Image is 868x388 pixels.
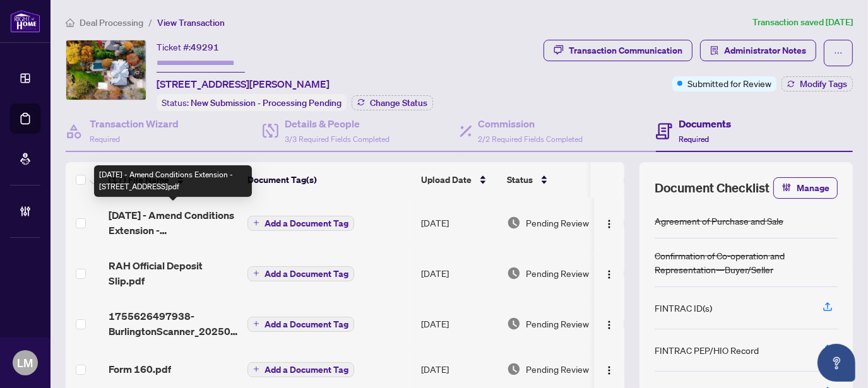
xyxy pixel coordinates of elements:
[247,215,354,231] button: Add a Document Tag
[710,46,719,55] span: solution
[247,362,354,377] button: Add a Document Tag
[507,317,521,331] img: Document Status
[655,179,770,197] span: Document Checklist
[507,266,521,280] img: Document Status
[479,134,583,144] span: 2/2 Required Fields Completed
[416,197,502,248] td: [DATE]
[352,95,433,110] button: Change Status
[507,362,521,376] img: Document Status
[10,9,40,33] img: logo
[421,173,472,187] span: Upload Date
[90,116,179,131] h4: Transaction Wizard
[104,162,242,197] th: (17) File Name
[526,266,589,280] span: Pending Review
[655,301,712,315] div: FINTRAC ID(s)
[700,40,816,61] button: Administrator Notes
[253,270,259,276] span: plus
[247,315,354,332] button: Add a Document Tag
[247,216,354,231] button: Add a Document Tag
[604,365,614,375] img: Logo
[679,134,709,144] span: Required
[797,178,829,198] span: Manage
[544,40,693,61] button: Transaction Communication
[247,361,354,377] button: Add a Document Tag
[80,17,143,28] span: Deal Processing
[90,134,120,144] span: Required
[599,263,619,283] button: Logo
[253,366,259,372] span: plus
[66,18,74,27] span: home
[253,220,259,226] span: plus
[94,165,252,197] div: [DATE] - Amend Conditions Extension - [STREET_ADDRESS]pdf
[724,40,806,61] span: Administrator Notes
[817,344,855,382] button: Open asap
[253,320,259,327] span: plus
[148,15,152,30] li: /
[834,49,843,57] span: ellipsis
[526,216,589,230] span: Pending Review
[773,177,838,199] button: Manage
[655,343,759,357] div: FINTRAC PEP/HIO Record
[507,216,521,230] img: Document Status
[265,219,348,228] span: Add a Document Tag
[285,134,389,144] span: 3/3 Required Fields Completed
[157,76,330,91] span: [STREET_ADDRESS][PERSON_NAME]
[416,248,502,298] td: [DATE]
[18,354,33,372] span: LM
[242,162,416,197] th: Document Tag(s)
[526,317,589,331] span: Pending Review
[599,213,619,233] button: Logo
[370,98,427,107] span: Change Status
[157,40,219,54] div: Ticket #:
[191,42,219,53] span: 49291
[109,208,237,238] span: [DATE] - Amend Conditions Extension - [STREET_ADDRESS]pdf
[109,362,171,377] span: Form 160.pdf
[66,40,146,100] img: IMG-X12161915_1.jpg
[109,309,237,339] span: 1755626497938-BurlingtonScanner_20250819_131628.pdf
[247,265,354,281] button: Add a Document Tag
[109,258,237,288] span: RAH Official Deposit Slip.pdf
[604,269,614,279] img: Logo
[416,298,502,349] td: [DATE]
[479,116,583,131] h4: Commission
[507,173,533,187] span: Status
[502,162,609,197] th: Status
[782,76,853,91] button: Modify Tags
[800,79,847,88] span: Modify Tags
[191,97,342,109] span: New Submission - Processing Pending
[752,15,853,30] article: Transaction saved [DATE]
[157,17,225,28] span: View Transaction
[655,214,783,228] div: Agreement of Purchase and Sale
[285,116,389,131] h4: Details & People
[604,320,614,330] img: Logo
[599,314,619,334] button: Logo
[679,116,731,131] h4: Documents
[157,94,347,111] div: Status:
[526,362,589,376] span: Pending Review
[247,317,354,332] button: Add a Document Tag
[265,269,348,278] span: Add a Document Tag
[569,40,682,61] div: Transaction Communication
[655,249,838,276] div: Confirmation of Co-operation and Representation—Buyer/Seller
[416,162,502,197] th: Upload Date
[247,266,354,281] button: Add a Document Tag
[687,76,771,90] span: Submitted for Review
[604,219,614,229] img: Logo
[265,320,348,329] span: Add a Document Tag
[265,365,348,374] span: Add a Document Tag
[599,359,619,379] button: Logo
